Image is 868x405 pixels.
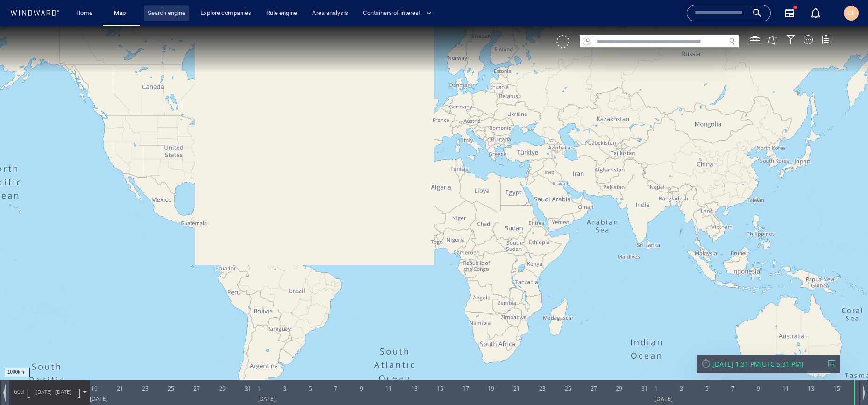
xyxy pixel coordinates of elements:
a: Search engine [144,5,189,21]
div: Map Display [804,9,813,18]
div: 29 [616,354,622,369]
div: 31 [245,354,251,369]
div: 23 [539,354,546,369]
div: 7 [334,354,337,369]
div: 31 [641,354,648,369]
div: 5 [705,354,709,369]
div: 1 [655,354,658,369]
a: Map [110,5,133,21]
div: 11 [783,354,789,369]
div: [DATE] [257,369,276,379]
div: 15 [437,354,443,369]
div: 27 [591,354,597,369]
div: Current time: Tue Sep 16 2025 13:31:31 GMT-0400 (Eastern Daylight Time) [854,354,854,379]
span: Path Length [12,362,25,369]
span: ) [801,334,803,342]
button: CL [842,4,861,22]
div: Time: Tue Sep 16 2025 13:31:31 GMT-0400 (Eastern Daylight Time) [854,354,864,379]
div: Notification center [810,7,821,19]
div: 3 [680,354,683,369]
div: 15 [833,354,840,369]
div: 9 [360,354,363,369]
div: 13 [808,354,814,369]
div: 25 [168,354,174,369]
button: Map [107,5,136,21]
div: Legend [821,9,831,18]
div: 5 [309,354,312,369]
div: [DATE] 1:31 PM [712,334,760,342]
div: [DATE] 1:31 PM(UTC 5:31 PM) [701,334,835,342]
div: 19 [488,354,494,369]
div: Map Tools [750,9,760,19]
div: Filter [786,9,796,18]
div: 11 [385,354,392,369]
div: 19 [91,354,98,369]
div: [DATE] [655,369,673,379]
span: CL [847,9,855,17]
div: 29 [219,354,226,369]
div: 1000km [5,341,30,351]
div: 25 [565,354,571,369]
a: Home [72,5,96,21]
div: Reset Time [701,332,711,342]
div: 60d[DATE] -[DATE] [10,354,89,377]
iframe: Chat [828,363,861,398]
a: Rule engine [263,5,301,21]
div: 17 [462,354,469,369]
div: 3 [283,354,286,369]
a: Area analysis [308,5,352,21]
a: Explore companies [197,5,255,21]
button: Containers of interest [359,5,440,21]
div: 23 [142,354,149,369]
span: ( [760,334,762,342]
div: [DATE] [90,369,108,379]
div: 21 [513,354,520,369]
div: 21 [117,354,123,369]
div: 1 [257,354,261,369]
div: 9 [757,354,760,369]
span: Containers of interest [363,8,432,19]
div: 13 [411,354,418,369]
div: Click to show unselected vessels [556,9,569,22]
button: Create an AOI. [768,9,778,19]
button: Home [69,5,99,21]
span: UTC 5:31 PM [762,334,801,342]
span: [DATE] - [36,362,55,369]
div: 7 [731,354,734,369]
span: [DATE] [55,362,71,369]
div: 27 [193,354,200,369]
